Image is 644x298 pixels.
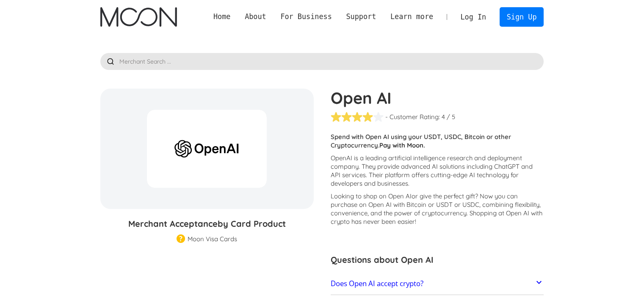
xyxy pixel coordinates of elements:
div: Moon Visa Cards [188,235,237,243]
div: Support [346,11,376,22]
a: home [100,7,177,27]
p: Spend with Open AI using your USDT, USDC, Bitcoin or other Cryptocurrency. [331,133,544,150]
div: Learn more [383,11,440,22]
h2: Does Open AI accept crypto? [331,279,423,288]
div: About [238,11,273,22]
div: About [245,11,266,22]
a: Sign Up [500,7,544,26]
h3: Questions about Open AI [331,253,544,266]
div: Learn more [390,11,433,22]
div: Support [339,11,383,22]
a: Home [206,11,238,22]
div: For Business [280,11,332,22]
p: Looking to shop on Open AI ? Now you can purchase on Open AI with Bitcoin or USDT or USDC, combin... [331,192,544,226]
strong: Pay with Moon. [379,141,425,149]
p: OpenAI is a leading artificial intelligence research and deployment company. They provide advance... [331,154,544,188]
div: / 5 [447,113,455,121]
img: Moon Logo [100,7,177,27]
span: or give the perfect gift [412,192,475,200]
a: Does Open AI accept crypto? [331,275,544,292]
h3: Merchant Acceptance [100,217,314,230]
a: Log In [453,8,493,26]
h1: Open AI [331,89,544,107]
div: - Customer Rating: [385,113,440,121]
div: For Business [274,11,339,22]
div: 4 [442,113,445,121]
input: Merchant Search ... [100,53,544,70]
span: by Card Product [218,218,286,229]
